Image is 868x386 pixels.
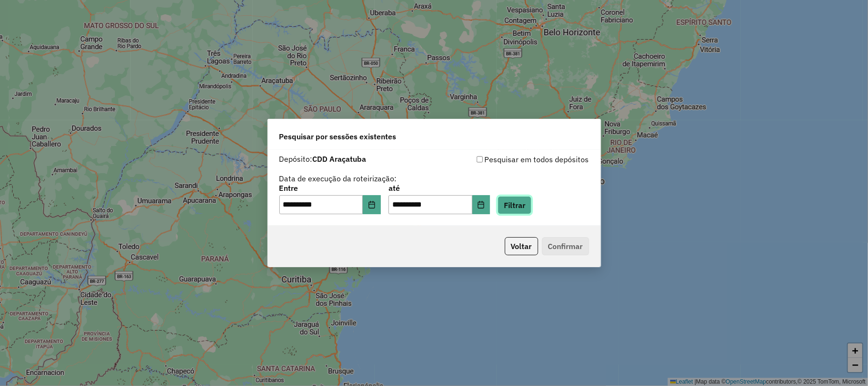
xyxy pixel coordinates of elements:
[434,154,589,165] div: Pesquisar em todos depósitos
[505,237,538,255] button: Voltar
[472,195,490,214] button: Choose Date
[279,153,367,165] label: Depósito:
[363,195,381,214] button: Choose Date
[279,131,397,142] span: Pesquisar por sessões existentes
[279,173,397,184] label: Data de execução da roteirização:
[388,182,490,194] label: até
[279,182,381,194] label: Entre
[313,154,367,164] strong: CDD Araçatuba
[498,196,531,214] button: Filtrar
